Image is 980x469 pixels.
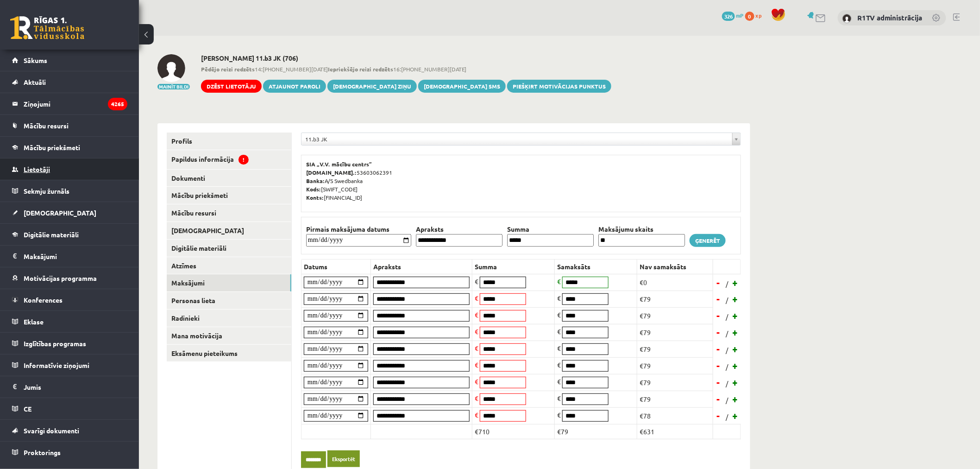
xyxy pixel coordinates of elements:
[731,359,740,373] a: +
[475,411,478,419] span: €
[371,259,472,274] th: Apraksts
[24,274,97,282] span: Motivācijas programma
[24,121,69,130] span: Mācību resursi
[167,345,291,362] a: Eksāmenu pieteikums
[24,405,31,413] span: CE
[722,12,735,21] span: 326
[167,222,291,239] a: [DEMOGRAPHIC_DATA]
[505,224,596,234] th: Summa
[637,374,713,391] td: €79
[731,392,740,406] a: +
[731,375,740,389] a: +
[637,357,713,374] td: €79
[12,158,127,180] a: Lietotāji
[12,267,127,289] a: Motivācijas programma
[722,12,744,19] a: 326 mP
[12,376,127,398] a: Jumis
[475,344,478,352] span: €
[714,325,723,339] a: -
[12,355,127,376] a: Informatīvie ziņojumi
[472,259,555,274] th: Summa
[24,296,63,304] span: Konferences
[24,246,127,267] legend: Maksājumi
[167,133,291,150] a: Profils
[472,424,555,439] td: €710
[557,377,561,386] span: €
[725,329,729,338] span: /
[731,325,740,339] a: +
[12,246,127,267] a: Maksājumi
[557,411,561,419] span: €
[12,50,127,71] a: Sākums
[475,377,478,386] span: €
[12,202,127,223] a: [DEMOGRAPHIC_DATA]
[557,344,561,352] span: €
[475,294,478,302] span: €
[239,155,249,165] span: !
[24,230,79,239] span: Digitālie materiāli
[24,187,69,195] span: Sekmju žurnāls
[637,291,713,307] td: €79
[637,324,713,341] td: €79
[24,209,96,217] span: [DEMOGRAPHIC_DATA]
[12,420,127,441] a: Svarīgi dokumenti
[157,84,190,89] button: Mainīt bildi
[745,12,766,19] a: 0 xp
[731,292,740,306] a: +
[731,409,740,423] a: +
[306,185,321,193] b: Kods:
[24,143,80,152] span: Mācību priekšmeti
[637,341,713,357] td: €79
[24,317,44,326] span: Eklase
[157,54,185,82] img: Rūta Vaivade
[167,274,291,292] a: Maksājumi
[858,13,923,22] a: R1TV administrācija
[201,80,262,93] a: Dzēst lietotāju
[201,65,611,73] span: 14:[PHONE_NUMBER][DATE] 16:[PHONE_NUMBER][DATE]
[725,279,729,289] span: /
[557,277,561,285] span: €
[475,311,478,319] span: €
[24,383,41,391] span: Jumis
[714,375,723,389] a: -
[167,257,291,274] a: Atzīmes
[12,180,127,202] a: Sekmju žurnāls
[637,274,713,291] td: €0
[12,93,127,114] a: Ziņojumi4265
[24,93,127,114] legend: Ziņojumi
[12,224,127,245] a: Digitālie materiāli
[306,169,357,176] b: [DOMAIN_NAME].:
[12,137,127,158] a: Mācību priekšmeti
[725,379,729,388] span: /
[24,426,79,435] span: Svarīgi dokumenti
[714,292,723,306] a: -
[108,98,127,110] i: 4265
[12,311,127,332] a: Eklase
[167,204,291,222] a: Mācību resursi
[714,309,723,323] a: -
[736,12,744,19] span: mP
[725,312,729,322] span: /
[263,80,326,93] a: Atjaunot paroli
[475,327,478,336] span: €
[714,409,723,423] a: -
[167,150,291,169] a: Papildus informācija!
[557,327,561,336] span: €
[306,194,324,201] b: Konts:
[725,395,729,405] span: /
[10,16,84,39] a: Rīgas 1. Tālmācības vidusskola
[327,80,417,93] a: [DEMOGRAPHIC_DATA] ziņu
[302,133,741,145] a: 11.b3 JK
[12,289,127,311] a: Konferences
[12,71,127,93] a: Aktuāli
[167,170,291,187] a: Dokumenti
[637,259,713,274] th: Nav samaksāts
[555,424,637,439] td: €79
[842,14,852,23] img: R1TV administrācija
[167,327,291,344] a: Mana motivācija
[714,276,723,290] a: -
[328,65,393,73] b: Iepriekšējo reizi redzēts
[304,224,414,234] th: Pirmais maksājuma datums
[12,398,127,419] a: CE
[167,187,291,204] a: Mācību priekšmeti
